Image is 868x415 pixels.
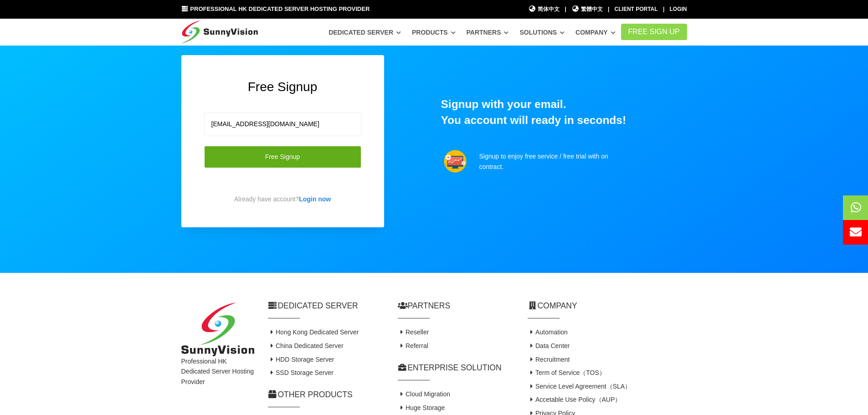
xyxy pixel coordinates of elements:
p: Signup to enjoy free service / free trial with on contract. [479,151,622,172]
a: Solutions [519,24,565,41]
a: Recruitment [528,356,570,363]
a: 繁體中文 [571,5,603,14]
p: Already have account? [204,194,361,204]
li: | [608,5,609,14]
h2: Other Products [268,389,384,400]
span: Professional HK Dedicated Server Hosting Provider [190,5,370,12]
a: Company [575,24,616,41]
a: Term of Service（TOS） [528,369,606,376]
h2: Dedicated Server [268,300,384,312]
a: HDD Storage Server [268,356,334,363]
a: China Dedicated Server [268,342,344,349]
img: SunnyVision Limited [181,302,254,357]
a: Login now [299,195,331,203]
a: Automation [528,328,568,336]
a: SSD Storage Server [268,369,334,376]
h1: Signup with your email. You account will ready in seconds! [441,97,687,128]
h2: Enterprise Solution [398,362,514,374]
li: | [663,5,664,14]
a: Referral [398,342,428,349]
h2: Company [528,300,687,312]
a: 简体中文 [529,5,560,14]
img: support.png [444,150,467,173]
a: Hong Kong Dedicated Server [268,328,359,336]
a: Data Center [528,342,570,349]
a: Huge Storage [398,404,445,411]
a: Cloud Migration [398,390,451,398]
a: Client Portal [615,6,658,12]
a: Reseller [398,328,429,336]
a: Products [412,24,456,41]
button: Free Signup [204,146,361,168]
a: Dedicated Server [329,24,401,41]
a: Login [670,6,687,12]
input: Email [204,112,361,136]
h2: Partners [398,300,514,312]
li: | [565,5,566,14]
h2: Free Signup [204,78,361,96]
a: Partners [467,24,509,41]
a: Accetable Use Policy（AUP） [528,396,621,403]
a: Service Level Agreement（SLA） [528,383,632,390]
a: FREE Sign Up [621,24,687,40]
